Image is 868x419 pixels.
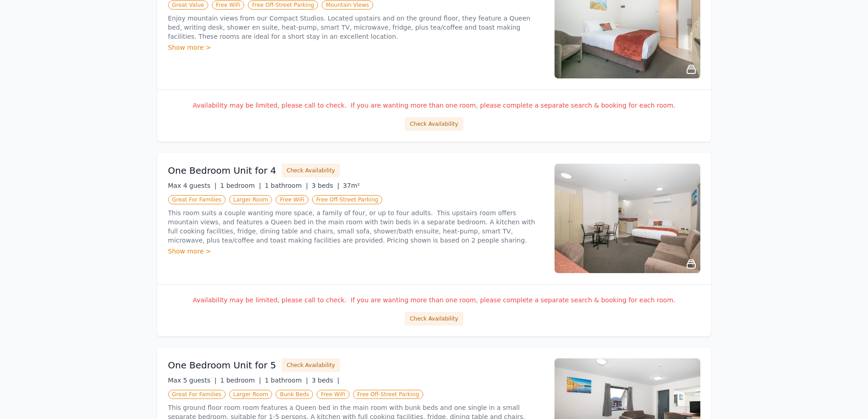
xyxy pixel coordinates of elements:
[312,377,339,384] span: 3 beds |
[168,377,217,384] span: Max 5 guests |
[353,390,423,399] span: Free Off-Street Parking
[220,377,261,384] span: 1 bedroom |
[229,390,272,399] span: Larger Room
[405,117,463,131] button: Check Availability
[168,295,700,305] p: Availability may be limited, please call to check. If you are wanting more than one room, please ...
[405,312,463,326] button: Check Availability
[212,0,245,10] span: Free WiFi
[229,195,272,204] span: Larger Room
[168,390,226,399] span: Great For Families
[168,0,208,10] span: Great Value
[282,164,340,177] button: Check Availability
[168,247,544,256] div: Show more >
[317,390,349,399] span: Free WiFi
[276,195,308,204] span: Free WiFi
[168,359,277,372] h3: One Bedroom Unit for 5
[312,182,339,189] span: 3 beds |
[312,195,382,204] span: Free Off-Street Parking
[248,0,318,10] span: Free Off-Street Parking
[168,14,544,41] p: Enjoy mountain views from our Compact Studios. Located upstairs and on the ground floor, they fea...
[322,0,373,10] span: Mountain Views
[168,195,226,204] span: Great For Families
[220,182,261,189] span: 1 bedroom |
[168,164,277,177] h3: One Bedroom Unit for 4
[168,101,700,110] p: Availability may be limited, please call to check. If you are wanting more than one room, please ...
[276,390,313,399] span: Bunk Beds
[265,182,308,189] span: 1 bathroom |
[168,208,544,245] p: This room suits a couple wanting more space, a family of four, or up to four adults. This upstair...
[265,377,308,384] span: 1 bathroom |
[168,43,544,52] div: Show more >
[168,182,217,189] span: Max 4 guests |
[343,182,360,189] span: 37m²
[282,358,340,372] button: Check Availability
